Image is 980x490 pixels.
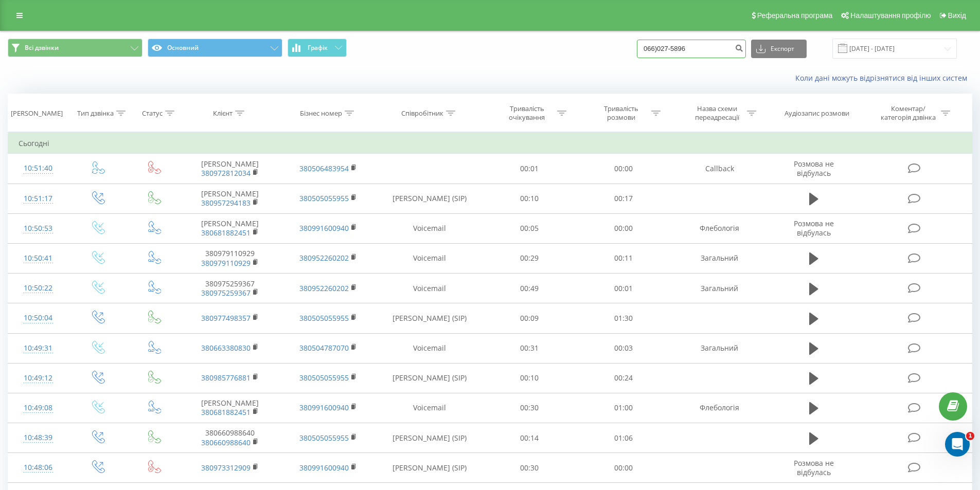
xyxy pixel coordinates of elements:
[19,458,58,478] div: 10:48:06
[377,213,483,243] td: Voicemail
[577,423,671,453] td: 01:06
[11,109,63,118] div: [PERSON_NAME]
[201,228,251,238] a: 380681882451
[201,373,251,383] a: 380985776881
[19,248,58,268] div: 10:50:41
[299,463,349,473] a: 380991600940
[299,433,349,443] a: 380505055955
[794,219,834,238] span: Розмова не відбулась
[201,407,251,417] a: 380681882451
[201,198,251,208] a: 380957294183
[181,423,279,453] td: 380660988640
[181,184,279,213] td: [PERSON_NAME]
[201,438,251,447] a: 380660988640
[308,44,328,51] span: Графік
[181,393,279,423] td: [PERSON_NAME]
[577,393,671,423] td: 01:00
[577,154,671,184] td: 00:00
[483,393,577,423] td: 00:30
[670,213,768,243] td: Флебологія
[878,104,938,122] div: Коментар/категорія дзвінка
[299,373,349,383] a: 380505055955
[377,243,483,273] td: Voicemail
[201,288,251,298] a: 380975259367
[19,428,58,448] div: 10:48:39
[577,453,671,483] td: 00:00
[299,164,349,173] a: 380506483954
[577,363,671,393] td: 00:24
[483,274,577,303] td: 00:49
[577,213,671,243] td: 00:00
[483,363,577,393] td: 00:10
[850,11,931,20] span: Налаштування профілю
[670,154,768,184] td: Callback
[670,333,768,363] td: Загальний
[483,423,577,453] td: 00:14
[299,193,349,203] a: 380505055955
[181,243,279,273] td: 380979110929
[299,403,349,412] a: 380991600940
[795,73,972,83] a: Коли дані можуть відрізнятися вiд інших систем
[483,333,577,363] td: 00:31
[670,274,768,303] td: Загальний
[670,393,768,423] td: Флебологія
[19,158,58,178] div: 10:51:40
[8,133,972,154] td: Сьогодні
[181,213,279,243] td: [PERSON_NAME]
[500,104,555,122] div: Тривалість очікування
[377,363,483,393] td: [PERSON_NAME] (SIP)
[577,274,671,303] td: 00:01
[483,154,577,184] td: 00:01
[483,453,577,483] td: 00:30
[377,184,483,213] td: [PERSON_NAME] (SIP)
[201,343,251,353] a: 380663380830
[637,40,746,58] input: Пошук за номером
[945,432,970,457] iframe: Intercom live chat
[751,40,807,58] button: Експорт
[577,333,671,363] td: 00:03
[299,223,349,233] a: 380991600940
[299,343,349,353] a: 380504787070
[19,308,58,328] div: 10:50:04
[483,243,577,273] td: 00:29
[757,11,833,20] span: Реферальна програма
[201,258,251,268] a: 380979110929
[201,168,251,178] a: 380972812034
[201,463,251,473] a: 380973312909
[299,253,349,263] a: 380952260202
[966,432,974,440] span: 1
[25,44,59,52] span: Всі дзвінки
[377,423,483,453] td: [PERSON_NAME] (SIP)
[77,109,114,118] div: Тип дзвінка
[19,368,58,388] div: 10:49:12
[19,189,58,209] div: 10:51:17
[794,159,834,178] span: Розмова не відбулась
[8,39,142,57] button: Всі дзвінки
[377,453,483,483] td: [PERSON_NAME] (SIP)
[299,313,349,323] a: 380505055955
[483,184,577,213] td: 00:10
[794,458,834,477] span: Розмова не відбулась
[948,11,966,20] span: Вихід
[483,213,577,243] td: 00:05
[689,104,744,122] div: Назва схеми переадресації
[181,274,279,303] td: 380975259367
[377,333,483,363] td: Voicemail
[19,398,58,418] div: 10:49:08
[288,39,347,57] button: Графік
[142,109,163,118] div: Статус
[377,393,483,423] td: Voicemail
[377,303,483,333] td: [PERSON_NAME] (SIP)
[148,39,282,57] button: Основний
[577,243,671,273] td: 00:11
[377,274,483,303] td: Voicemail
[300,109,342,118] div: Бізнес номер
[19,219,58,239] div: 10:50:53
[401,109,443,118] div: Співробітник
[19,338,58,358] div: 10:49:31
[213,109,233,118] div: Клієнт
[483,303,577,333] td: 00:09
[181,154,279,184] td: [PERSON_NAME]
[785,109,849,118] div: Аудіозапис розмови
[19,278,58,298] div: 10:50:22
